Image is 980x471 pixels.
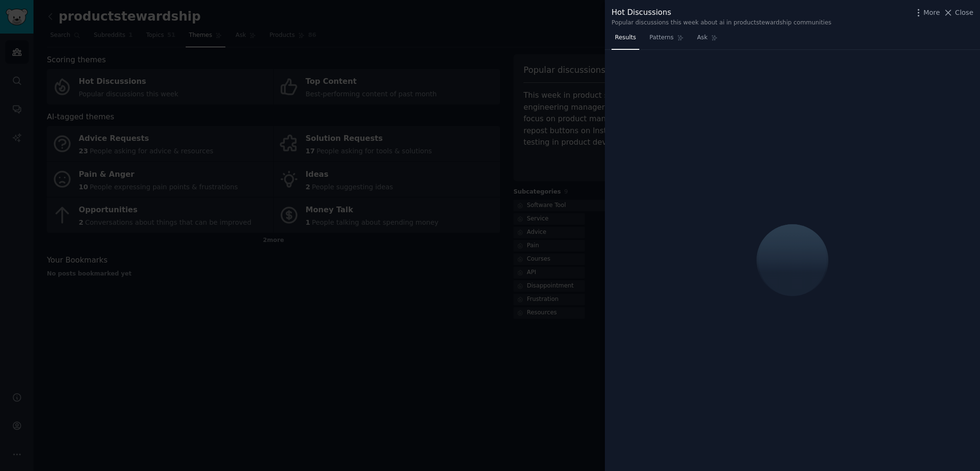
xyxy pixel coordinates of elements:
[646,30,687,50] a: Patterns
[612,30,639,50] a: Results
[694,30,721,50] a: Ask
[615,34,636,42] span: Results
[943,8,973,18] button: Close
[924,8,940,18] span: More
[612,7,831,19] div: Hot Discussions
[955,8,973,18] span: Close
[649,34,673,42] span: Patterns
[612,19,831,27] div: Popular discussions this week about ai in productstewardship communities
[697,34,708,42] span: Ask
[913,8,940,18] button: More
